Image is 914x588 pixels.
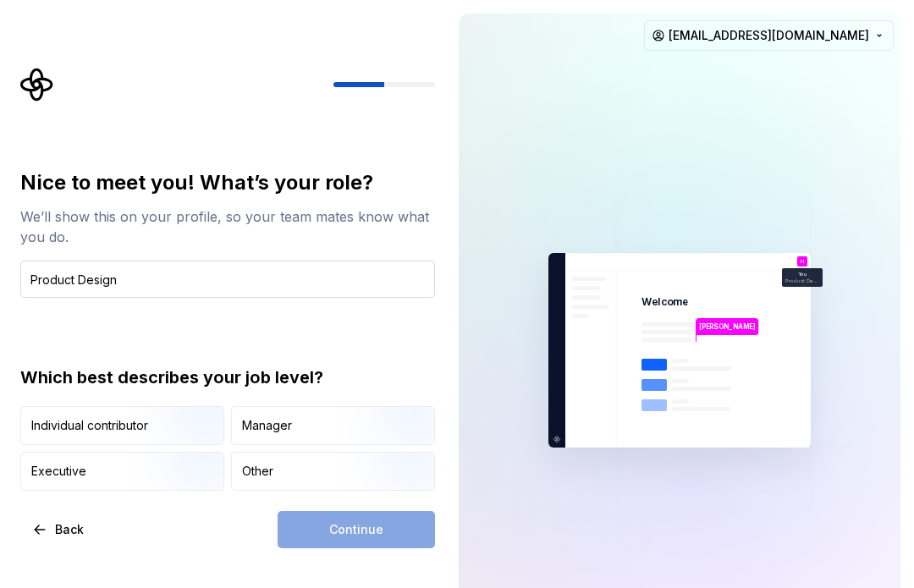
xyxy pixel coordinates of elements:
[641,295,688,309] p: Welcome
[801,259,805,264] p: H
[55,521,84,538] span: Back
[20,261,435,298] input: Job title
[20,511,98,548] button: Back
[20,365,435,389] div: Which best describes your job level?
[20,206,435,247] div: We’ll show this on your profile, so your team mates know what you do.
[20,68,54,102] svg: Supernova Logo
[31,417,148,434] div: Individual contributor
[20,169,435,196] div: Nice to meet you! What’s your role?
[669,27,869,44] span: [EMAIL_ADDRESS][DOMAIN_NAME]
[242,417,292,434] div: Manager
[31,463,86,480] div: Executive
[798,272,807,277] p: You
[785,278,819,283] p: Product Design
[644,20,894,51] button: [EMAIL_ADDRESS][DOMAIN_NAME]
[242,463,273,480] div: Other
[699,321,756,332] p: [PERSON_NAME]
